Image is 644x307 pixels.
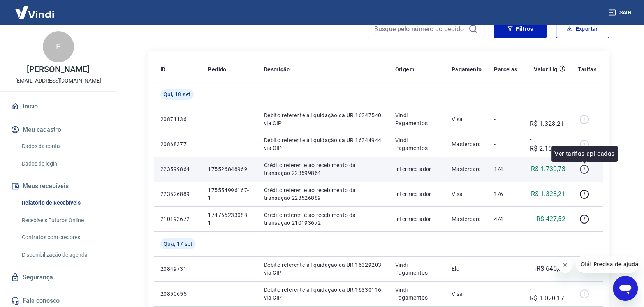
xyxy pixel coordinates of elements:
[537,214,566,224] p: R$ 427,52
[160,190,195,198] p: 223526889
[208,211,251,227] p: 174766233088-1
[160,215,195,223] p: 210193672
[264,161,383,177] p: Crédito referente ao recebimento da transação 223599864
[556,19,609,38] button: Exportar
[264,286,383,302] p: Débito referente à liquidação da UR 16330116 via CIP
[530,284,566,303] p: -R$ 1.020,17
[5,5,65,12] span: Olá! Precisa de ajuda?
[494,115,517,123] p: -
[164,90,190,98] span: Qui, 18 set
[19,247,107,263] a: Disponibilização de agenda
[578,65,596,73] p: Tarifas
[530,110,566,129] p: -R$ 1.328,21
[494,215,517,223] p: 4/4
[264,186,383,202] p: Crédito referente ao recebimento da transação 223526889
[494,190,517,198] p: 1/6
[531,189,565,199] p: R$ 1.328,21
[19,138,107,154] a: Dados da conta
[264,111,383,127] p: Débito referente à liquidação da UR 16347540 via CIP
[160,65,166,73] p: ID
[395,165,439,173] p: Intermediador
[535,264,565,273] p: -R$ 645,04
[494,140,517,148] p: -
[43,31,74,62] div: F
[395,261,439,277] p: Vindi Pagamentos
[160,140,195,148] p: 20868377
[452,215,482,223] p: Mastercard
[160,115,195,123] p: 20871136
[19,212,107,228] a: Recebíveis Futuros Online
[452,65,482,73] p: Pagamento
[494,290,517,298] p: -
[264,136,383,152] p: Débito referente à liquidação da UR 16344944 via CIP
[494,265,517,273] p: -
[452,165,482,173] p: Mastercard
[395,215,439,223] p: Intermediador
[530,135,566,153] p: -R$ 2.158,25
[19,156,107,172] a: Dados de login
[395,136,439,152] p: Vindi Pagamentos
[395,65,414,73] p: Origem
[264,261,383,277] p: Débito referente à liquidação da UR 16329203 via CIP
[395,111,439,127] p: Vindi Pagamentos
[264,211,383,227] p: Crédito referente ao recebimento da transação 210193672
[576,256,638,273] iframe: Mensagem da empresa
[208,186,251,202] p: 175554996167-1
[395,286,439,302] p: Vindi Pagamentos
[452,265,482,273] p: Elo
[19,229,107,245] a: Contratos com credores
[15,77,101,85] p: [EMAIL_ADDRESS][DOMAIN_NAME]
[9,178,107,195] button: Meus recebíveis
[452,190,482,198] p: Visa
[395,190,439,198] p: Intermediador
[264,65,290,73] p: Descrição
[494,165,517,173] p: 1/4
[9,269,107,286] a: Segurança
[208,165,251,173] p: 175526848969
[452,290,482,298] p: Visa
[613,276,638,301] iframe: Botão para abrir a janela de mensagens
[160,265,195,273] p: 20849731
[494,65,517,73] p: Parcelas
[208,65,226,73] p: Pedido
[160,165,195,173] p: 223599864
[557,257,573,273] iframe: Fechar mensagem
[27,65,89,74] p: [PERSON_NAME]
[531,164,565,174] p: R$ 1.730,73
[452,115,482,123] p: Visa
[9,98,107,115] a: Início
[494,19,547,38] button: Filtros
[374,23,465,35] input: Busque pelo número do pedido
[9,0,60,24] img: Vindi
[19,195,107,211] a: Relatório de Recebíveis
[534,65,559,73] p: Valor Líq.
[554,149,614,159] p: Ver tarifas aplicadas
[164,240,192,248] span: Qua, 17 set
[9,121,107,138] button: Meu cadastro
[452,140,482,148] p: Mastercard
[160,290,195,298] p: 20850655
[607,5,635,20] button: Sair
